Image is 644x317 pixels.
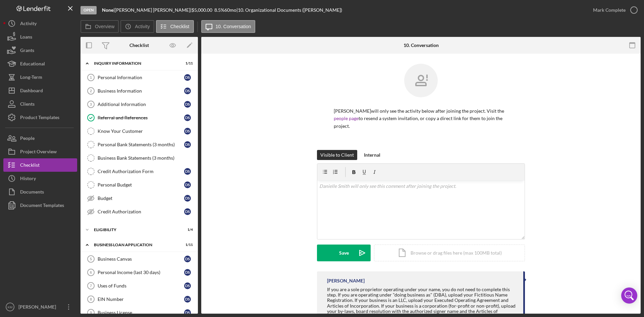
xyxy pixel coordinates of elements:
[17,300,60,315] div: [PERSON_NAME]
[20,84,43,99] div: Dashboard
[129,43,149,48] div: Checklist
[84,98,195,111] a: 3Additional InformationDS
[102,7,113,13] b: None
[3,145,77,158] button: Project Overview
[84,138,195,151] a: Personal Bank Statements (3 months)DS
[3,30,77,44] button: Loans
[98,209,184,214] div: Credit Authorization
[3,57,77,70] button: Educational
[20,185,44,200] div: Documents
[184,101,191,108] div: D S
[20,70,42,86] div: Long-Term
[90,297,92,301] tspan: 8
[339,245,349,261] div: Save
[184,296,191,303] div: D S
[98,75,184,80] div: Personal Information
[90,102,92,106] tspan: 3
[98,283,184,288] div: Uses of Funds
[90,311,92,315] tspan: 9
[84,71,195,84] a: 1Personal InformationDS
[98,270,184,275] div: Personal Income (last 30 days)
[3,17,77,30] button: Activity
[20,111,59,126] div: Product Templates
[8,305,12,309] text: KM
[80,20,119,33] button: Overview
[184,256,191,262] div: D S
[98,115,184,120] div: Referral and References
[90,89,92,93] tspan: 2
[20,97,35,112] div: Clients
[98,182,184,188] div: Personal Budget
[102,7,115,13] div: |
[3,131,77,145] button: People
[3,44,77,57] button: Grants
[184,309,191,316] div: D S
[320,150,354,160] div: Visible to Client
[84,293,195,306] a: 8EIN NumberDS
[20,30,32,45] div: Loans
[20,145,57,160] div: Project Overview
[84,111,195,124] a: Referral and ReferencesDS
[90,270,92,274] tspan: 6
[20,199,64,214] div: Document Templates
[20,57,45,72] div: Educational
[3,172,77,185] button: History
[80,6,97,14] div: Open
[184,282,191,289] div: D S
[94,228,176,232] div: Eligibility
[3,185,77,199] a: Documents
[364,150,380,160] div: Internal
[98,310,184,315] div: Business License
[317,245,371,261] button: Save
[621,287,637,304] div: Open Intercom Messenger
[135,24,150,29] label: Activity
[3,111,77,124] button: Product Templates
[181,61,193,65] div: 1 / 11
[3,199,77,212] a: Document Templates
[84,151,195,165] a: Business Bank Statements (3 months)
[90,284,92,288] tspan: 7
[181,228,193,232] div: 1 / 4
[3,70,77,84] button: Long-Term
[98,88,184,94] div: Business Information
[84,266,195,279] a: 6Personal Income (last 30 days)DS
[3,84,77,97] button: Dashboard
[90,75,92,80] tspan: 1
[184,141,191,148] div: D S
[184,74,191,81] div: D S
[361,150,384,160] button: Internal
[170,24,190,29] label: Checklist
[334,107,508,130] p: [PERSON_NAME] will only see the activity below after joining the project. Visit the to resend a s...
[184,114,191,121] div: D S
[98,142,184,147] div: Personal Bank Statements (3 months)
[95,24,114,29] label: Overview
[317,150,357,160] button: Visible to Client
[184,195,191,202] div: D S
[20,131,35,147] div: People
[20,172,36,187] div: History
[98,256,184,262] div: Business Canvas
[94,243,176,247] div: BUSINESS LOAN APPLICATION
[404,43,439,48] div: 10. Conversation
[327,278,365,283] div: [PERSON_NAME]
[84,84,195,98] a: 2Business InformationDS
[184,168,191,175] div: D S
[90,257,92,261] tspan: 5
[224,7,236,13] div: 60 mo
[3,158,77,172] button: Checklist
[184,208,191,215] div: D S
[156,20,194,33] button: Checklist
[184,128,191,135] div: D S
[184,88,191,94] div: D S
[84,178,195,192] a: Personal BudgetDS
[3,97,77,111] a: Clients
[20,158,40,173] div: Checklist
[120,20,154,33] button: Activity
